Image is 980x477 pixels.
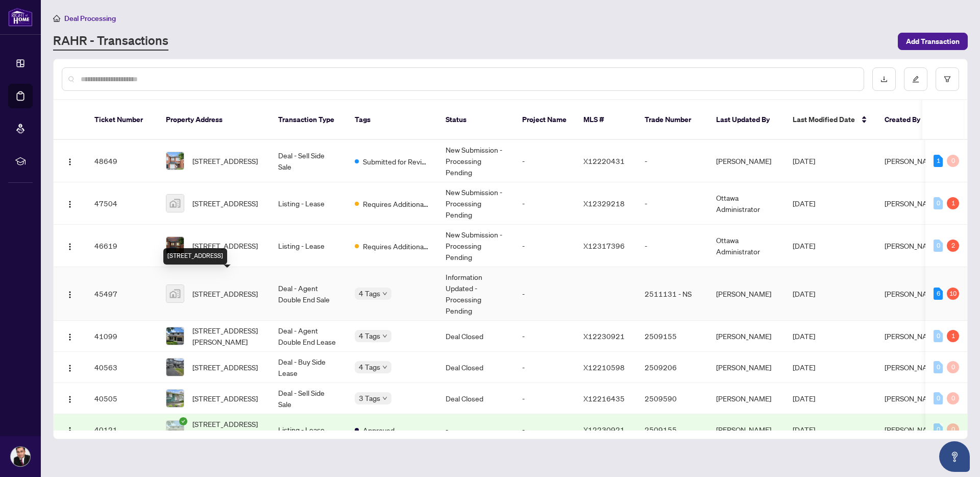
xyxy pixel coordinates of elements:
img: thumbnail-img [166,327,184,345]
span: filter [944,76,951,83]
img: Logo [66,200,74,208]
img: thumbnail-img [166,285,184,302]
td: [PERSON_NAME] [708,383,785,414]
td: - [514,321,575,352]
span: [DATE] [793,363,815,372]
th: Created By [876,100,938,140]
td: New Submission - Processing Pending [437,182,514,225]
span: [DATE] [793,156,815,165]
span: [DATE] [793,394,815,403]
div: 0 [934,240,943,252]
td: 45497 [86,267,158,321]
img: Profile Icon [11,447,30,466]
div: 1 [947,197,959,209]
td: Deal - Agent Double End Sale [270,267,347,321]
td: [PERSON_NAME] [708,140,785,182]
img: thumbnail-img [166,152,184,170]
td: - [514,414,575,445]
td: Deal Closed [437,352,514,383]
img: thumbnail-img [166,195,184,212]
span: home [53,15,60,22]
span: check-circle [179,417,187,425]
span: [DATE] [793,425,815,434]
td: - [636,182,708,225]
span: X12317396 [583,241,625,250]
img: logo [8,8,33,27]
span: 4 Tags [359,330,380,342]
th: Tags [347,100,437,140]
button: Logo [62,195,78,211]
span: down [382,291,387,296]
img: Logo [66,158,74,166]
span: [DATE] [793,289,815,298]
td: Deal - Sell Side Sale [270,140,347,182]
button: Logo [62,421,78,438]
span: down [382,365,387,370]
img: Logo [66,243,74,251]
img: thumbnail-img [166,359,184,376]
span: [DATE] [793,241,815,250]
button: edit [904,67,927,91]
th: Status [437,100,514,140]
img: Logo [66,291,74,299]
span: [PERSON_NAME] [885,241,940,250]
td: Deal Closed [437,321,514,352]
div: 0 [947,392,959,404]
td: 48649 [86,140,158,182]
button: Logo [62,285,78,302]
td: 40505 [86,383,158,414]
td: Listing - Lease [270,225,347,267]
td: [PERSON_NAME] [708,414,785,445]
td: 40563 [86,352,158,383]
button: download [872,67,896,91]
td: - [514,352,575,383]
span: [PERSON_NAME] [885,394,940,403]
td: Information Updated - Processing Pending [437,267,514,321]
button: Add Transaction [898,33,968,50]
img: Logo [66,395,74,403]
th: Transaction Type [270,100,347,140]
span: Requires Additional Docs [363,241,429,252]
div: [STREET_ADDRESS] [163,248,227,265]
span: 4 Tags [359,361,380,373]
td: - [514,383,575,414]
div: 0 [934,423,943,436]
th: Property Address [158,100,270,140]
div: 1 [947,330,959,342]
td: Deal - Agent Double End Lease [270,321,347,352]
img: thumbnail-img [166,421,184,438]
td: [PERSON_NAME] [708,321,785,352]
th: Last Updated By [708,100,785,140]
span: Deal Processing [64,14,116,23]
span: [STREET_ADDRESS] [192,155,258,166]
span: [PERSON_NAME] [885,199,940,208]
td: Listing - Lease [270,182,347,225]
td: 2509206 [636,352,708,383]
td: 2509155 [636,414,708,445]
th: Ticket Number [86,100,158,140]
td: Deal Closed [437,383,514,414]
th: Project Name [514,100,575,140]
span: [STREET_ADDRESS][PERSON_NAME] [192,418,262,441]
td: Listing - Lease [270,414,347,445]
span: [STREET_ADDRESS] [192,362,258,373]
div: 0 [934,392,943,404]
span: down [382,396,387,401]
span: [STREET_ADDRESS] [192,393,258,404]
span: Last Modified Date [793,114,855,125]
span: [STREET_ADDRESS] [192,240,258,251]
span: [PERSON_NAME] [885,289,940,298]
span: [DATE] [793,199,815,208]
td: 40121 [86,414,158,445]
td: - [514,182,575,225]
span: X12230921 [583,425,625,434]
td: - [437,414,514,445]
button: Logo [62,237,78,254]
span: Approved [363,424,395,436]
span: edit [912,76,919,83]
td: Ottawa Administrator [708,182,785,225]
span: [PERSON_NAME] [885,363,940,372]
th: Last Modified Date [785,100,876,140]
td: 2509590 [636,383,708,414]
td: New Submission - Processing Pending [437,225,514,267]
